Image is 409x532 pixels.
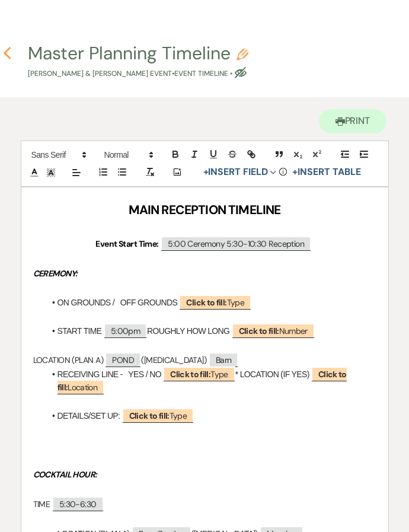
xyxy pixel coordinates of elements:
[95,238,158,249] strong: Event Start Time:
[57,326,102,336] span: START TIME
[57,411,120,420] span: DETAILS/SET UP:
[292,167,298,177] span: +
[28,68,248,79] p: [PERSON_NAME] & [PERSON_NAME] Event • Event Timeline •
[26,165,43,180] span: Text Color
[33,469,97,480] em: COCKTAIL HOUR:
[141,355,206,365] span: ([MEDICAL_DATA])
[209,352,239,367] span: Barn
[57,367,347,394] span: Location
[179,295,251,310] span: Type
[33,499,50,509] span: TIME
[235,369,309,379] span: * LOCATION (IF YES)
[33,268,78,279] em: CEREMONY:
[99,148,157,162] span: Header Formats
[163,367,235,381] span: Type
[68,165,85,180] span: Alignment
[129,202,281,218] strong: MAIN RECEPTION TIMELINE
[57,298,178,307] span: ON GROUNDS / OFF GROUNDS
[33,355,103,365] span: LOCATION (PLAN A)
[57,369,161,379] span: RECEIVING LINE - YES / NO
[122,408,194,423] span: Type
[319,109,387,133] button: Print
[170,369,210,380] b: Click to fill:
[28,44,248,79] button: Master Planning Timeline[PERSON_NAME] & [PERSON_NAME] Event•Event Timeline •
[43,165,59,180] span: Text Background Color
[203,167,209,177] span: +
[161,236,311,251] span: 5:00 Ceremony 5:30-10:30 Reception
[105,352,141,367] span: POND
[186,297,226,308] b: Click to fill:
[129,410,170,421] b: Click to fill:
[239,326,279,336] b: Click to fill:
[199,165,281,179] button: Insert Field
[232,323,315,338] span: Number
[104,323,147,338] span: 5:00pm
[288,165,365,179] button: +Insert Table
[147,326,229,336] span: ROUGHLY HOW LONG
[52,496,104,511] span: 5:30-6:30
